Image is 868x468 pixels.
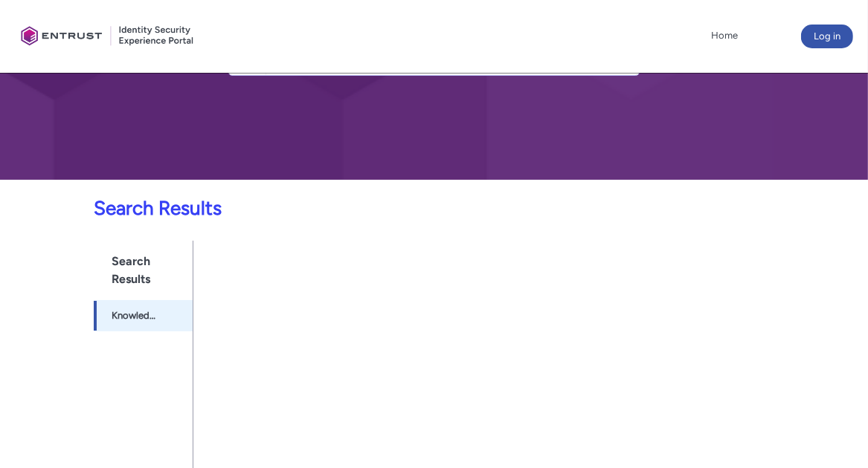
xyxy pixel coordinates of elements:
[94,300,192,331] a: Knowledge
[94,241,192,300] h1: Search Results
[801,25,853,48] button: Log in
[707,25,742,47] a: Home
[112,308,156,323] span: Knowledge
[9,194,689,223] p: Search Results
